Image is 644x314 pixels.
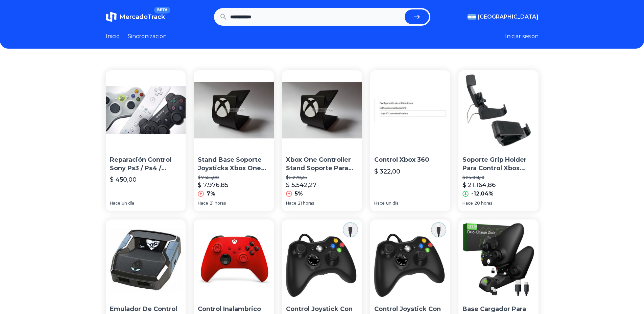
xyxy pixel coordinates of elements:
span: BETA [154,7,170,14]
p: Control Xbox 360 [374,156,446,164]
img: Control Xbox 360 [370,70,450,150]
p: $ 7.455,00 [198,175,270,180]
p: -12,04% [471,190,494,198]
p: $ 21.164,86 [462,180,496,190]
img: Emulador De Control Compatible Con Xbox Playstation Nintendo [106,219,186,299]
a: Stand Base Soporte Joysticks Xbox One En 2 Colores - Controller Stand - Control Xbox One X S 360 ... [194,70,274,211]
a: Soporte Grip Holder Para Control Xbox One Celulares Xbox Soporte Grip Holder Para Control Xbox On... [458,70,539,211]
span: Hace [110,201,120,206]
p: $ 24.061,10 [462,175,534,180]
span: 21 horas [210,201,226,206]
p: Soporte Grip Holder Para Control Xbox One Celulares Xbox [462,156,534,173]
img: Base Cargador Para Joystick Xbox Series X/s Control Dual [458,219,539,299]
p: $ 450,00 [110,175,137,184]
span: [GEOGRAPHIC_DATA] [478,13,539,21]
img: Control Joystick Con Cable Para Xbox 360 Usb [370,219,450,299]
p: Xbox One Controller Stand Soporte Para Control Xbox One [286,156,358,173]
span: MercadoTrack [119,13,165,21]
a: Reparación Control Sony Ps3 / Ps4 / Xbox360 Y Xbox One LocalReparación Control Sony Ps3 / Ps4 / X... [106,70,186,211]
p: $ 5.542,27 [286,180,316,190]
span: 20 horas [474,201,492,206]
span: un día [122,201,134,206]
img: Argentina [468,14,476,20]
p: Stand Base Soporte Joysticks Xbox One En 2 Colores - Controller Stand - Control Xbox One X S 360 ... [198,156,270,173]
p: $ 5.278,35 [286,175,358,180]
span: Hace [374,201,385,206]
p: 7% [207,190,215,198]
a: Control Xbox 360Control Xbox 360$ 322,00Haceun día [370,70,450,211]
img: Control Joystick Con Cable Para Xbox 360 Usb [282,219,362,299]
p: $ 7.976,85 [198,180,228,190]
span: Hace [462,201,473,206]
a: Sincronizacion [128,32,167,41]
span: Hace [198,201,208,206]
img: Soporte Grip Holder Para Control Xbox One Celulares Xbox [458,70,539,150]
p: Reparación Control Sony Ps3 / Ps4 / Xbox360 Y Xbox One Local [110,156,182,173]
a: Xbox One Controller Stand Soporte Para Control Xbox OneXbox One Controller Stand Soporte Para Con... [282,70,362,211]
img: Stand Base Soporte Joysticks Xbox One En 2 Colores - Controller Stand - Control Xbox One X S 360 ... [194,70,274,150]
img: MercadoTrack [106,11,117,22]
span: 21 horas [298,201,314,206]
a: MercadoTrackBETA [106,11,165,22]
span: Hace [286,201,296,206]
p: 5% [295,190,303,198]
img: Control Inalambrico Xbox - Pulse Red [194,219,274,299]
button: [GEOGRAPHIC_DATA] [468,13,539,21]
img: Reparación Control Sony Ps3 / Ps4 / Xbox360 Y Xbox One Local [106,70,186,150]
img: Xbox One Controller Stand Soporte Para Control Xbox One [282,70,362,150]
button: Iniciar sesion [505,32,539,41]
a: Inicio [106,32,120,41]
p: $ 322,00 [374,167,400,176]
span: un día [386,201,399,206]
